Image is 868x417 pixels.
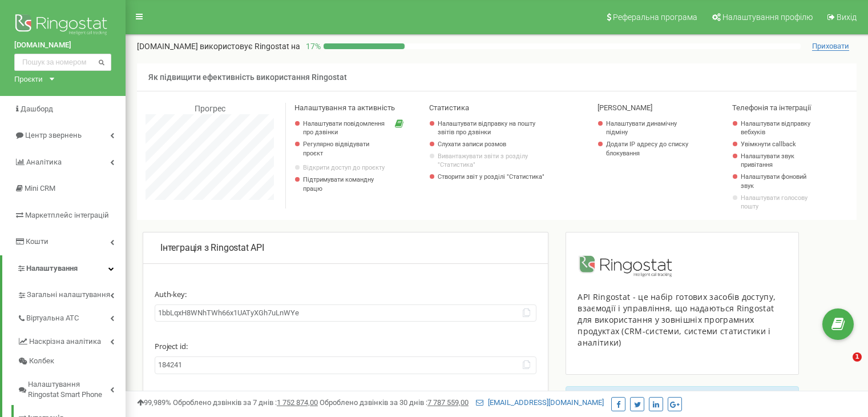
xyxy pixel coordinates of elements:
[812,42,849,51] span: Приховати
[17,328,126,352] a: Наскрізна аналітика
[597,103,652,112] span: [PERSON_NAME]
[320,398,469,407] span: Оброблено дзвінків за 30 днів :
[25,131,82,139] span: Центр звернень
[195,104,225,113] span: Прогрес
[29,356,54,367] span: Колбек
[14,11,111,40] img: Ringostat logo
[17,371,126,405] a: Налаштування Ringostat Smart Phone
[476,398,604,407] a: [EMAIL_ADDRESS][DOMAIN_NAME]
[300,41,324,52] p: 17 %
[137,41,300,52] p: [DOMAIN_NAME]
[303,119,389,137] a: Налаштувати повідомлення про дзвінки
[613,13,697,22] span: Реферальна програма
[155,304,536,322] input: Для отримання auth-key натисніть на кнопку "Генерувати"
[294,103,395,112] span: Налаштування та активність
[277,398,318,407] u: 1 752 874,00
[17,282,126,305] a: Загальні налаштування
[438,119,547,137] a: Налаштувати відправку на пошту звітів про дзвінки
[25,211,109,219] span: Маркетплейс інтеграцій
[27,290,110,300] span: Загальні налаштування
[25,184,55,193] span: Mini CRM
[427,398,469,407] u: 7 787 559,00
[438,173,547,182] a: Створити звіт у розділі "Статистика"
[14,54,111,71] input: Пошук за номером
[303,163,389,173] a: Відкрити доступ до проєкту
[606,119,692,137] a: Налаштувати динамічну підміну
[578,291,787,348] div: API Ringostat - це набір готових засобів доступу, взаємодії і управління, що надаються Ringostat ...
[741,140,812,149] a: Увімкнути callback
[14,40,111,51] a: [DOMAIN_NAME]
[438,140,547,149] a: Слухати записи розмов
[17,351,126,371] a: Колбек
[303,175,389,193] p: Підтримувати командну працю
[26,158,62,166] span: Аналiтика
[829,352,857,380] iframe: Intercom live chat
[578,255,676,277] img: image
[741,173,812,190] a: Налаштувати фоновий звук
[160,242,531,255] p: Інтеграція з Ringostat API
[722,13,813,22] span: Налаштування профілю
[14,74,43,85] div: Проєкти
[148,73,347,82] span: Як підвищити ефективність використання Ringostat
[2,255,126,282] a: Налаштування
[26,237,49,246] span: Кошти
[21,105,53,113] span: Дашборд
[28,379,110,400] span: Налаштування Ringostat Smart Phone
[17,305,126,328] a: Віртуальна АТС
[137,398,171,407] span: 99,989%
[732,103,811,112] span: Телефонія та інтеграції
[741,194,812,211] a: Налаштувати голосову пошту
[741,152,812,170] a: Налаштувати звук привітання
[200,42,300,51] span: використовує Ringostat на
[837,13,857,22] span: Вихід
[606,140,692,158] a: Додати IP адресу до списку блокування
[173,398,318,407] span: Оброблено дзвінків за 7 днів :
[438,152,547,170] a: Вивантажувати звіти з розділу "Статистика"
[26,264,78,272] span: Налаштування
[29,336,101,347] span: Наскрізна аналітика
[853,352,862,362] span: 1
[155,281,536,302] label: Auth-key:
[429,103,469,112] span: Статистика
[303,140,389,158] p: Регулярно відвідувати проєкт
[155,333,536,354] label: Project id:
[741,119,812,137] a: Налаштувати відправку вебхуків
[26,313,79,324] span: Віртуальна АТС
